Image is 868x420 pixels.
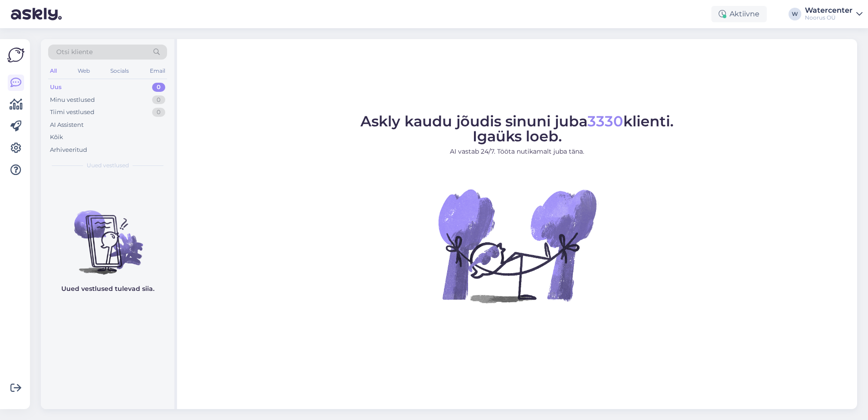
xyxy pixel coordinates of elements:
[587,112,623,130] span: 3330
[148,65,167,77] div: Email
[152,83,165,92] div: 0
[152,108,165,117] div: 0
[50,133,63,142] div: Kõik
[50,145,87,155] div: Arhiveeritud
[435,164,599,327] img: No Chat active
[87,161,129,170] span: Uued vestlused
[7,46,25,64] img: Askly Logo
[805,7,853,14] div: Watercenter
[50,120,84,130] div: AI Assistent
[789,8,801,20] div: W
[805,7,863,21] a: WatercenterNoorus OÜ
[50,83,62,92] div: Uus
[152,95,165,105] div: 0
[711,6,767,22] div: Aktiivne
[50,108,94,117] div: Tiimi vestlused
[48,65,59,77] div: All
[41,194,174,276] img: No chats
[360,112,674,145] span: Askly kaudu jõudis sinuni juba klienti. Igaüks loeb.
[108,65,131,77] div: Socials
[76,65,92,77] div: Web
[805,14,853,21] div: Noorus OÜ
[56,47,93,57] span: Otsi kliente
[360,147,674,156] p: AI vastab 24/7. Tööta nutikamalt juba täna.
[50,95,95,105] div: Minu vestlused
[61,284,154,294] p: Uued vestlused tulevad siia.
